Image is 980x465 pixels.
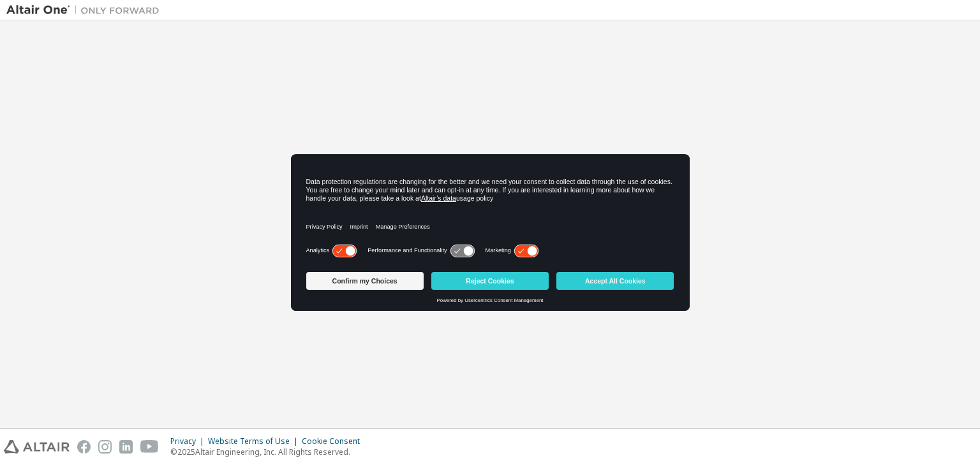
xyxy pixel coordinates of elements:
[208,436,302,447] div: Website Terms of Use
[170,436,208,447] div: Privacy
[119,440,133,454] img: linkedin.svg
[98,440,112,454] img: instagram.svg
[4,440,70,454] img: altair_logo.svg
[140,440,159,454] img: youtube.svg
[6,4,166,17] img: Altair One
[302,436,367,447] div: Cookie Consent
[170,447,367,457] p: © 2025 Altair Engineering, Inc. All Rights Reserved.
[77,440,91,454] img: facebook.svg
